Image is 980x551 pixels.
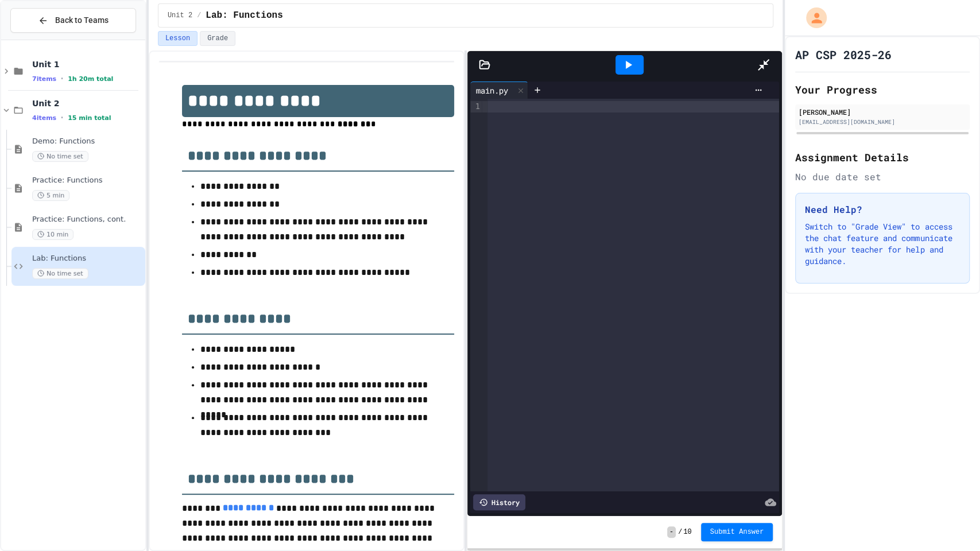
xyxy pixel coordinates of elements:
[795,82,970,98] h2: Your Progress
[168,11,192,20] span: Unit 2
[799,107,966,117] div: [PERSON_NAME]
[32,176,143,185] span: Practice: Functions
[32,98,143,108] span: Unit 2
[32,114,56,122] span: 4 items
[68,114,111,122] span: 15 min total
[470,101,482,112] div: 1
[32,137,143,146] span: Demo: Functions
[710,527,764,537] span: Submit Answer
[799,118,966,126] div: [EMAIL_ADDRESS][DOMAIN_NAME]
[32,268,88,279] span: No time set
[32,75,56,83] span: 7 items
[795,170,970,184] div: No due date set
[61,74,63,83] span: •
[158,31,197,46] button: Lesson
[32,59,143,69] span: Unit 1
[61,113,63,122] span: •
[32,254,143,263] span: Lab: Functions
[805,221,960,267] p: Switch to "Grade View" to access the chat feature and communicate with your teacher for help and ...
[795,46,892,63] h1: AP CSP 2025-26
[32,229,73,240] span: 10 min
[197,11,201,20] span: /
[667,526,676,538] span: -
[473,494,525,510] div: History
[701,523,773,541] button: Submit Answer
[10,8,136,33] button: Back to Teams
[68,75,113,83] span: 1h 20m total
[32,190,69,201] span: 5 min
[795,149,970,165] h2: Assignment Details
[470,84,514,96] div: main.py
[683,527,691,537] span: 10
[200,31,235,46] button: Grade
[794,5,830,31] div: My Account
[470,82,528,99] div: main.py
[678,527,682,537] span: /
[32,215,143,224] span: Practice: Functions, cont.
[55,14,109,26] span: Back to Teams
[805,203,960,216] h3: Need Help?
[32,151,88,162] span: No time set
[206,9,282,22] span: Lab: Functions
